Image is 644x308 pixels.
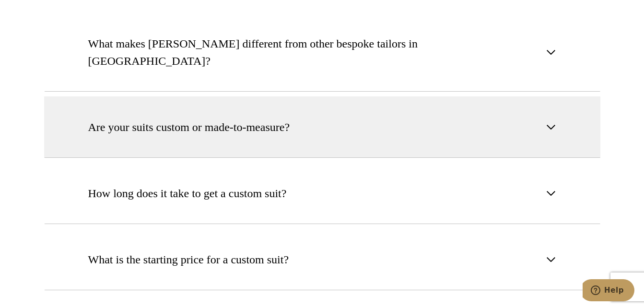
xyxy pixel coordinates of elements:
span: Are your suits custom or made-to-measure? [88,118,290,136]
span: What is the starting price for a custom suit? [88,251,289,268]
button: What is the starting price for a custom suit? [44,229,600,290]
button: How long does it take to get a custom suit? [44,163,600,224]
span: What makes [PERSON_NAME] different from other bespoke tailors in [GEOGRAPHIC_DATA]? [88,35,540,70]
span: How long does it take to get a custom suit? [88,185,287,202]
button: What makes [PERSON_NAME] different from other bespoke tailors in [GEOGRAPHIC_DATA]? [44,13,600,92]
iframe: Opens a widget where you can chat to one of our agents [583,279,634,303]
button: Are your suits custom or made-to-measure? [44,96,600,158]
